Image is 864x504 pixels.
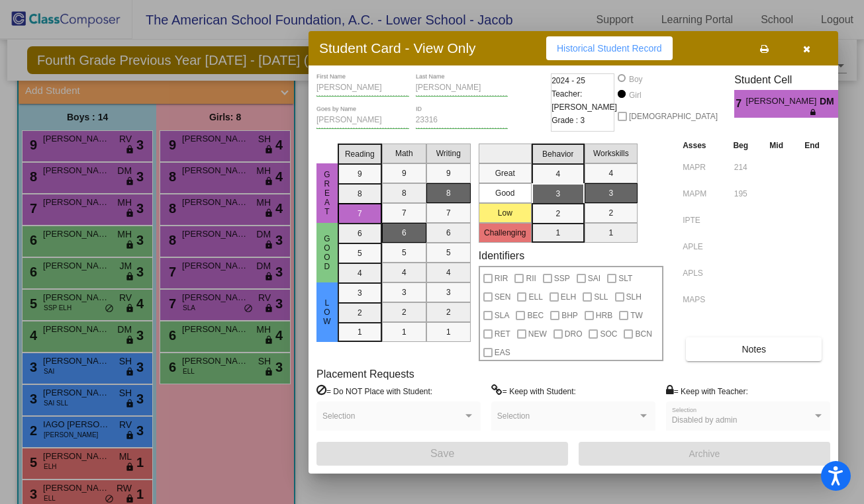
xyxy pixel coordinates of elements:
[546,36,673,60] button: Historical Student Record
[734,73,849,86] h3: Student Cell
[495,345,510,360] span: EAS
[596,308,612,323] span: HRB
[626,289,642,305] span: SLH
[683,157,719,177] input: assessment
[759,138,794,153] th: Mid
[629,108,718,124] span: [DEMOGRAPHIC_DATA]
[630,308,643,323] span: TW
[554,271,570,286] span: SSP
[495,271,508,286] span: RIR
[321,298,333,326] span: Low
[683,290,719,310] input: assessment
[321,234,333,271] span: Good
[528,289,542,305] span: ELL
[683,210,719,230] input: assessment
[794,138,830,153] th: End
[319,40,476,56] h3: Student Card - View Only
[746,95,820,108] span: [PERSON_NAME]
[561,289,576,305] span: ELH
[628,73,643,85] div: Boy
[588,271,600,286] span: SAI
[672,415,738,425] span: Disabled by admin
[635,326,651,342] span: BCN
[820,95,838,108] span: DM
[491,384,576,398] label: = Keep with Student:
[527,308,544,323] span: BEC
[495,289,511,305] span: SEN
[552,87,617,114] span: Teacher: [PERSON_NAME]
[557,43,662,54] span: Historical Student Record
[600,326,617,342] span: SOC
[316,384,432,398] label: = Do NOT Place with Student:
[552,114,585,127] span: Grade : 3
[316,116,409,125] input: goes by name
[321,170,333,216] span: Great
[528,326,547,342] span: NEW
[683,263,719,283] input: assessment
[742,344,766,355] span: Notes
[838,96,849,112] span: 3
[561,308,578,323] span: BHP
[686,337,822,361] button: Notes
[479,249,524,262] label: Identifiers
[689,448,720,459] span: Archive
[495,308,510,323] span: SLA
[416,116,508,125] input: Enter ID
[683,184,719,204] input: assessment
[722,138,759,153] th: Beg
[526,271,536,286] span: RII
[666,384,748,398] label: = Keep with Teacher:
[552,74,585,87] span: 2024 - 25
[628,89,642,101] div: Girl
[594,289,608,305] span: SLL
[565,326,583,342] span: DRO
[734,96,745,112] span: 7
[579,442,830,466] button: Archive
[679,138,722,153] th: Asses
[430,448,454,459] span: Save
[495,326,510,342] span: RET
[316,368,414,380] label: Placement Requests
[683,237,719,257] input: assessment
[618,271,632,286] span: SLT
[316,442,568,466] button: Save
